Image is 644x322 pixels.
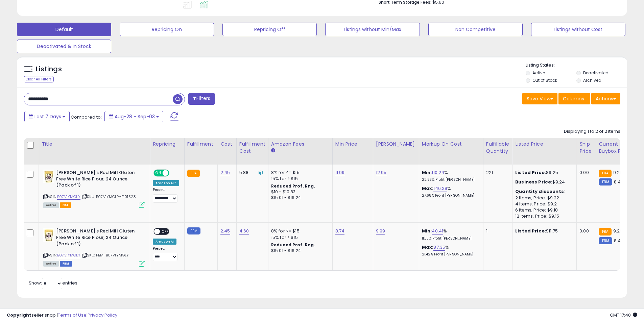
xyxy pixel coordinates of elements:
div: Listed Price [515,141,574,148]
div: $9.24 [515,179,571,185]
a: 146.29 [433,185,447,192]
span: 9.25 [613,228,623,234]
div: % [422,170,478,182]
div: Preset: [153,188,179,203]
a: 4.60 [239,228,249,234]
div: 15% for > $15 [271,234,327,241]
a: B07V1YMGLY [57,194,80,200]
label: Deactivated [583,70,609,76]
div: $15.01 - $16.24 [271,195,327,201]
div: Displaying 1 to 2 of 2 items [564,128,620,135]
button: Deactivated & In Stock [17,40,111,53]
a: 9.99 [376,228,385,234]
span: All listings currently available for purchase on Amazon [43,202,59,208]
div: Fulfillment [187,141,215,148]
b: Max: [422,244,434,250]
b: Reduced Prof. Rng. [271,242,315,248]
button: Repricing On [120,23,214,36]
small: FBM [599,237,612,244]
div: Cost [220,141,234,148]
div: Amazon AI * [153,180,179,186]
img: 414HoS5mt7L._SL40_.jpg [43,228,54,242]
img: 414HoS5mt7L._SL40_.jpg [43,170,54,183]
div: $10 - $10.83 [271,189,327,195]
a: 2.45 [220,228,230,234]
div: 15% for > $15 [271,176,327,182]
div: 4 Items, Price: $9.2 [515,201,571,207]
b: Reduced Prof. Rng. [271,183,315,189]
div: 0.00 [579,228,591,234]
a: 12.95 [376,169,387,176]
b: Min: [422,169,432,176]
small: FBA [599,228,611,236]
p: 21.42% Profit [PERSON_NAME] [422,252,478,257]
div: 0.00 [579,170,591,176]
div: 5.88 [239,170,263,176]
div: 8% for <= $15 [271,228,327,234]
span: Columns [563,95,584,102]
span: Last 7 Days [34,113,61,120]
a: 110.24 [432,169,444,176]
p: 11.33% Profit [PERSON_NAME] [422,236,478,241]
button: Default [17,23,111,36]
div: [PERSON_NAME] [376,141,416,148]
label: Active [532,70,545,76]
span: ON [154,170,163,176]
a: 8.74 [335,228,345,234]
span: 8.49 [614,238,624,244]
button: Non Competitive [428,23,523,36]
b: [PERSON_NAME]'s Red Mill Gluten Free White Rice Flour, 24 Ounce (Pack of 1) [56,170,138,190]
small: FBM [187,227,200,234]
div: Amazon Fees [271,141,330,148]
div: % [422,244,478,257]
span: FBA [60,202,71,208]
div: Title [42,141,147,148]
small: FBM [599,178,612,185]
p: 22.53% Profit [PERSON_NAME] [422,177,478,182]
label: Out of Stock [532,77,557,83]
button: Repricing Off [222,23,317,36]
span: Aug-28 - Sep-03 [115,113,155,120]
span: OFF [160,229,171,234]
h5: Listings [36,65,62,74]
b: Min: [422,228,432,234]
span: | SKU: B07V1YMGLY-P101328 [81,194,136,199]
a: 87.35 [433,244,445,251]
span: 2025-09-12 17:40 GMT [610,312,637,318]
div: Current Buybox Price [599,141,634,155]
b: [PERSON_NAME]'s Red Mill Gluten Free White Rice Flour, 24 Ounce (Pack of 1) [56,228,138,249]
div: 221 [486,170,507,176]
div: ASIN: [43,170,145,207]
button: Listings without Min/Max [325,23,420,36]
button: Last 7 Days [24,111,70,122]
b: Max: [422,185,434,192]
span: 9.25 [613,169,623,176]
div: Preset: [153,246,179,262]
div: $15.01 - $16.24 [271,248,327,254]
small: FBA [187,170,200,177]
a: 2.45 [220,169,230,176]
span: OFF [168,170,179,176]
div: 8% for <= $15 [271,170,327,176]
span: FBM [60,261,72,267]
a: 11.99 [335,169,345,176]
div: $9.25 [515,170,571,176]
div: : [515,189,571,195]
label: Archived [583,77,601,83]
b: Business Price: [515,179,552,185]
b: Listed Price: [515,228,546,234]
strong: Copyright [7,312,31,318]
span: Compared to: [71,114,102,120]
button: Filters [188,93,215,105]
div: Clear All Filters [24,76,54,82]
a: Privacy Policy [88,312,117,318]
th: The percentage added to the cost of goods (COGS) that forms the calculator for Min & Max prices. [419,138,483,165]
b: Quantity discounts [515,188,564,195]
span: 8.49 [614,179,624,185]
p: Listing States: [526,62,627,69]
div: Min Price [335,141,370,148]
div: Repricing [153,141,182,148]
div: Markup on Cost [422,141,480,148]
a: B07V1YMGLY [57,252,80,258]
p: 27.68% Profit [PERSON_NAME] [422,193,478,198]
